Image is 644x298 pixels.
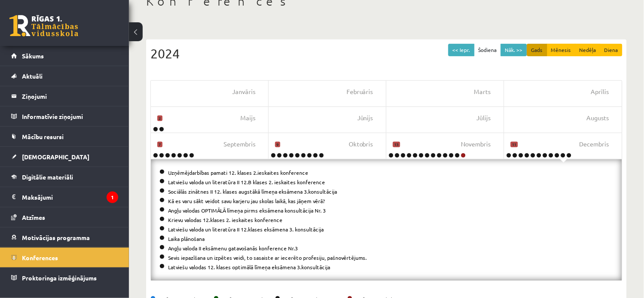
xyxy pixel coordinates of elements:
button: Nedēļa [575,44,601,56]
a: Latviešu valoda un literatūra II 12.klases eksāmena 3. konsultācija [168,226,324,233]
span: Proktoringa izmēģinājums [22,274,97,282]
a: Digitālie materiāli [11,167,118,187]
a: Maksājumi1 [11,187,118,207]
button: Nāk. >> [501,44,527,56]
a: Informatīvie ziņojumi [11,106,118,126]
a: Aktuāli [11,66,118,86]
a: Ziņojumi [11,86,118,106]
span: Jūlijs [477,113,491,123]
legend: Informatīvie ziņojumi [22,106,118,126]
span: Oktobris [349,140,373,149]
small: 7 [157,142,163,148]
button: Diena [600,44,623,56]
button: << Iepr. [448,44,475,56]
a: Motivācijas programma [11,228,118,247]
a: Konferences [11,248,118,268]
a: Proktoringa izmēģinājums [11,268,118,288]
small: 2 [157,116,163,122]
span: Motivācijas programma [22,234,90,241]
a: Angļu valodas OPTIMĀLĀ līmeņa pirms eksāmena konsultācija Nr. 3 [168,207,326,214]
span: Marts [474,87,491,97]
a: Mācību resursi [11,127,118,146]
a: Angļu valoda II eksāmenu gatavošanās konference Nr.3 [168,245,298,252]
a: Rīgas 1. Tālmācības vidusskola [9,15,78,36]
span: Februāris [347,87,373,97]
i: 1 [107,192,118,203]
a: [DEMOGRAPHIC_DATA] [11,147,118,167]
span: Aktuāli [22,72,43,80]
span: Augusts [587,113,609,123]
div: 2024 [150,44,623,63]
button: Gads [527,44,547,56]
a: Krievu valodas 12.klases 2. ieskaites konference [168,216,282,223]
button: Mēnesis [547,44,576,56]
span: Janvāris [232,87,255,97]
legend: Maksājumi [22,187,118,207]
span: Sākums [22,52,44,60]
button: Šodiena [474,44,501,56]
small: 9 [275,142,280,148]
a: Latviešu valoda un literatūra II 12.B klases 2. ieskaites konference [168,179,325,185]
a: Sociālās zinātnes II 12. klases augstākā līmeņa eksāmena 3.konsultācija [168,188,337,195]
span: Mācību resursi [22,133,64,140]
a: Latviešu valodas 12. klases optimālā līmeņa eksāmena 3.konsultācija [168,264,330,271]
span: Aprīlis [591,87,609,97]
a: Sākums [11,46,118,66]
a: Atzīmes [11,207,118,227]
a: Uzņēmējdarbības pamati 12. klases 2.ieskaites konference [168,169,308,176]
legend: Ziņojumi [22,86,118,106]
span: Septembris [224,140,255,149]
a: Sevis iepazīšana un izpētes veidi, to sasaiste ar iecerēto profesiju, pašnovērtējums. [168,254,367,261]
small: 11 [511,142,518,148]
span: Jūnijs [357,113,373,123]
span: Decembris [580,140,609,149]
small: 13 [393,142,400,148]
a: Laika plānošana [168,235,205,242]
span: Atzīmes [22,213,45,221]
span: Digitālie materiāli [22,173,73,181]
span: Konferences [22,254,58,262]
span: Novembris [461,140,491,149]
span: [DEMOGRAPHIC_DATA] [22,153,89,161]
a: Kā es varu sākt veidot savu karjeru jau skolas laikā, kas jāņem vērā? [168,198,325,204]
span: Maijs [240,113,255,123]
